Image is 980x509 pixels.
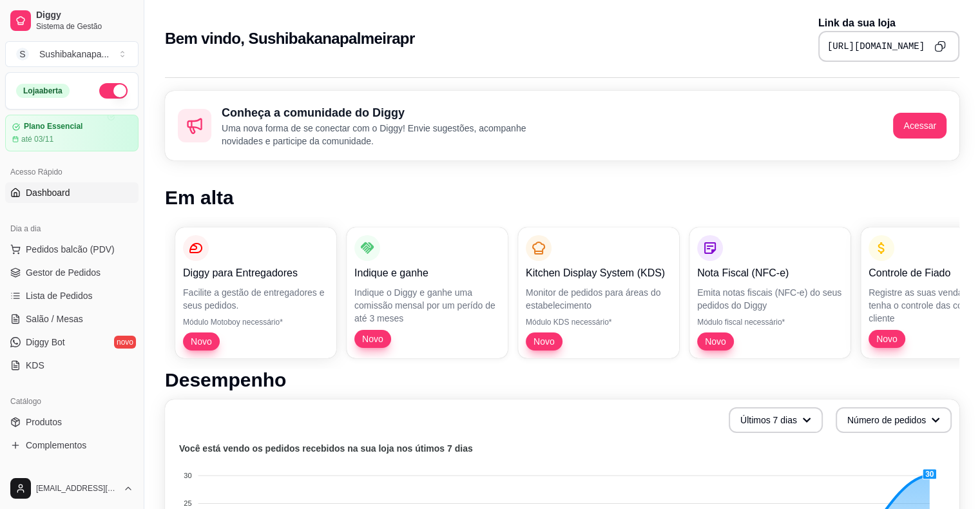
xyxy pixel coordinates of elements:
span: Sistema de Gestão [36,21,133,32]
button: Copy to clipboard [930,36,950,57]
span: Novo [528,335,560,348]
p: Nota Fiscal (NFC-e) [697,265,843,281]
p: Facilite a gestão de entregadores e seus pedidos. [183,286,329,312]
p: Kitchen Display System (KDS) [526,265,671,281]
a: Plano Essencialaté 03/11 [5,115,139,151]
span: Salão / Mesas [26,312,83,325]
div: Sushibakanapa ... [39,48,109,61]
span: S [16,48,29,61]
div: Catálogo [5,391,139,412]
span: Novo [871,332,903,345]
div: Loja aberta [16,84,70,98]
tspan: 25 [184,499,191,507]
p: Módulo Motoboy necessário* [183,317,329,327]
button: Nota Fiscal (NFC-e)Emita notas fiscais (NFC-e) do seus pedidos do DiggyMódulo fiscal necessário*Novo [689,227,850,358]
span: Novo [357,332,389,345]
span: Gestor de Pedidos [26,266,101,279]
h2: Conheça a comunidade do Diggy [222,104,552,122]
span: KDS [26,359,44,372]
text: Você está vendo os pedidos recebidos na sua loja nos útimos 7 dias [179,443,473,454]
p: Diggy para Entregadores [183,265,329,281]
button: Kitchen Display System (KDS)Monitor de pedidos para áreas do estabelecimentoMódulo KDS necessário... [518,227,679,358]
button: Select a team [5,41,139,67]
span: Complementos [26,439,86,452]
article: Plano Essencial [24,122,82,131]
span: Dashboard [26,186,70,199]
span: Novo [186,335,217,348]
span: Pedidos balcão (PDV) [26,243,115,256]
h1: Em alta [165,186,959,209]
a: Dashboard [5,182,139,203]
button: Pedidos balcão (PDV) [5,239,139,260]
p: Emita notas fiscais (NFC-e) do seus pedidos do Diggy [697,286,843,312]
span: [EMAIL_ADDRESS][DOMAIN_NAME] [36,483,118,494]
span: Diggy [36,10,133,21]
a: Complementos [5,435,139,456]
button: Últimos 7 dias [729,407,823,433]
span: Diggy Bot [26,336,65,349]
button: Diggy para EntregadoresFacilite a gestão de entregadores e seus pedidos.Módulo Motoboy necessário... [175,227,336,358]
a: Gestor de Pedidos [5,262,139,283]
p: Módulo fiscal necessário* [697,317,843,327]
p: Link da sua loja [818,15,959,31]
a: Lista de Pedidos [5,285,139,306]
a: Salão / Mesas [5,309,139,329]
button: Acessar [893,113,946,139]
p: Monitor de pedidos para áreas do estabelecimento [526,286,671,312]
h1: Desempenho [165,369,959,392]
span: Novo [700,335,731,348]
div: Dia a dia [5,218,139,239]
button: Número de pedidos [836,407,952,433]
h2: Bem vindo, Sushibakanapalmeirapr [165,28,415,49]
p: Módulo KDS necessário* [526,317,671,327]
a: Diggy Botnovo [5,332,139,352]
button: Alterar Status [99,83,128,99]
button: Indique e ganheIndique o Diggy e ganhe uma comissão mensal por um perído de até 3 mesesNovo [347,227,508,358]
a: DiggySistema de Gestão [5,5,139,36]
pre: [URL][DOMAIN_NAME] [827,40,925,53]
tspan: 30 [184,472,191,479]
p: Uma nova forma de se conectar com o Diggy! Envie sugestões, acompanhe novidades e participe da co... [222,122,552,148]
p: Indique e ganhe [354,265,500,281]
span: Lista de Pedidos [26,289,93,302]
article: até 03/11 [21,134,53,144]
button: [EMAIL_ADDRESS][DOMAIN_NAME] [5,473,139,504]
a: Produtos [5,412,139,432]
a: KDS [5,355,139,376]
span: Produtos [26,416,62,428]
p: Indique o Diggy e ganhe uma comissão mensal por um perído de até 3 meses [354,286,500,325]
div: Acesso Rápido [5,162,139,182]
